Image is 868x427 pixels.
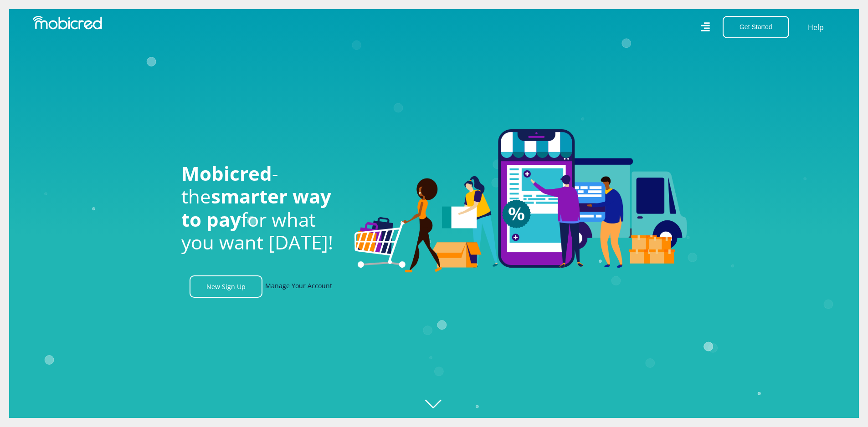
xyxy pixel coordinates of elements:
[33,16,102,30] img: Mobicred
[190,275,262,298] a: New Sign Up
[181,162,341,254] h1: - the for what you want [DATE]!
[354,129,687,273] img: Welcome to Mobicred
[723,16,789,38] button: Get Started
[807,21,824,33] a: Help
[265,275,332,298] a: Manage Your Account
[181,160,272,186] span: Mobicred
[181,183,331,232] span: smarter way to pay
